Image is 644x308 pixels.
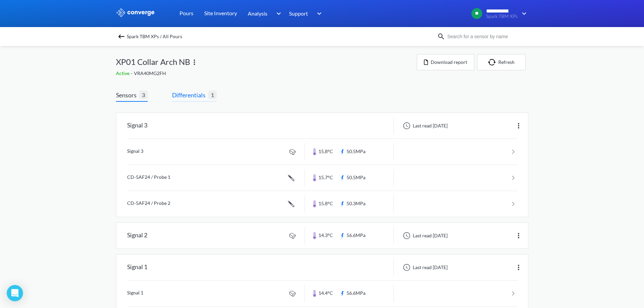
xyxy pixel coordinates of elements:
span: Analysis [248,9,267,18]
img: downArrow.svg [272,9,283,18]
button: Download report [417,54,474,70]
img: downArrow.svg [313,9,324,18]
span: 1 [208,91,217,99]
img: downArrow.svg [518,9,528,18]
img: icon-refresh.svg [488,59,498,66]
img: icon-search.svg [437,32,445,41]
span: Support [289,9,308,18]
div: Signal 3 [127,117,147,135]
img: icon-file.svg [424,60,428,65]
span: Spark TBM XPs / All Pours [127,32,182,41]
div: Last read [DATE] [399,122,450,130]
span: Active [116,70,131,76]
span: 3 [139,91,148,99]
span: Differentials [172,90,208,100]
input: Search for a sensor by name [445,33,527,40]
div: Last read [DATE] [399,263,450,271]
span: - [131,70,134,76]
div: Open Intercom Messenger [7,285,23,301]
img: more.svg [515,263,523,271]
img: more.svg [515,122,523,130]
div: VRA40MG2FH [116,70,417,77]
span: Spark TBM XPs [486,14,518,19]
img: backspace.svg [117,32,125,41]
img: more.svg [515,232,523,240]
img: more.svg [190,58,198,66]
span: XP01 Collar Arch NB [116,55,190,68]
span: Sensors [116,90,139,100]
div: Signal 1 [127,259,147,276]
img: logo_ewhite.svg [116,8,155,17]
button: Refresh [477,54,526,70]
